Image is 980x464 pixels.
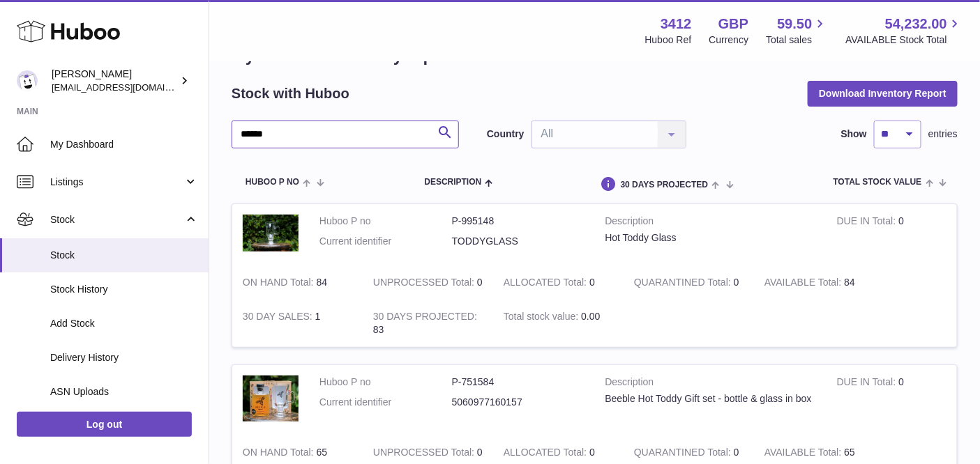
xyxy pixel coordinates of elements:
[452,396,585,409] dd: 5060977160157
[50,213,183,226] span: Stock
[319,215,452,228] dt: Huboo P no
[645,33,692,47] div: Huboo Ref
[232,84,349,103] h2: Stock with Huboo
[734,277,739,288] span: 0
[845,33,963,47] span: AVAILABLE Stock Total
[246,178,299,187] span: Huboo P no
[605,215,816,231] strong: Description
[605,376,816,392] strong: Description
[837,215,898,230] strong: DUE IN Total
[232,300,363,347] td: 1
[243,215,299,252] img: product image
[50,385,198,399] span: ASN Uploads
[766,33,828,47] span: Total sales
[605,231,816,245] div: Hot Toddy Glass
[50,351,198,364] span: Delivery History
[243,376,299,422] img: product image
[504,447,589,461] strong: ALLOCATED Total
[50,138,198,151] span: My Dashboard
[363,300,493,347] td: 83
[50,317,198,330] span: Add Stock
[581,311,600,322] span: 0.00
[764,277,844,291] strong: AVAILABLE Total
[319,235,452,248] dt: Current identifier
[808,81,958,106] button: Download Inventory Report
[487,127,525,141] label: Country
[827,204,957,265] td: 0
[452,235,585,248] dd: TODDYGLASS
[841,127,867,141] label: Show
[52,82,205,93] span: [EMAIL_ADDRESS][DOMAIN_NAME]
[777,15,812,33] span: 59.50
[827,365,957,435] td: 0
[243,277,317,291] strong: ON HAND Total
[504,277,589,291] strong: ALLOCATED Total
[754,265,884,300] td: 84
[424,178,481,187] span: Description
[52,68,177,94] div: [PERSON_NAME]
[718,15,748,33] strong: GBP
[243,311,315,325] strong: 30 DAY SALES
[452,376,585,389] dd: P-751584
[837,376,898,391] strong: DUE IN Total
[50,176,183,189] span: Listings
[363,265,493,300] td: 0
[709,33,749,47] div: Currency
[17,412,192,437] a: Log out
[634,447,734,461] strong: QUARANTINED Total
[764,447,844,461] strong: AVAILABLE Total
[885,15,947,33] span: 54,232.00
[661,15,692,33] strong: 3412
[493,265,624,300] td: 0
[373,447,477,461] strong: UNPROCESSED Total
[373,277,477,291] strong: UNPROCESSED Total
[834,178,922,187] span: Total stock value
[50,283,198,296] span: Stock History
[50,249,198,262] span: Stock
[232,265,363,300] td: 84
[634,277,734,291] strong: QUARANTINED Total
[504,311,581,325] strong: Total stock value
[734,447,739,458] span: 0
[605,392,816,405] div: Beeble Hot Toddy Gift set - bottle & glass in box
[766,15,828,47] a: 59.50 Total sales
[845,15,963,47] a: 54,232.00 AVAILABLE Stock Total
[373,311,477,325] strong: 30 DAYS PROJECTED
[452,215,585,228] dd: P-995148
[928,127,958,141] span: entries
[243,447,317,461] strong: ON HAND Total
[319,396,452,409] dt: Current identifier
[319,376,452,389] dt: Huboo P no
[621,180,709,190] span: 30 DAYS PROJECTED
[17,70,38,91] img: info@beeble.buzz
